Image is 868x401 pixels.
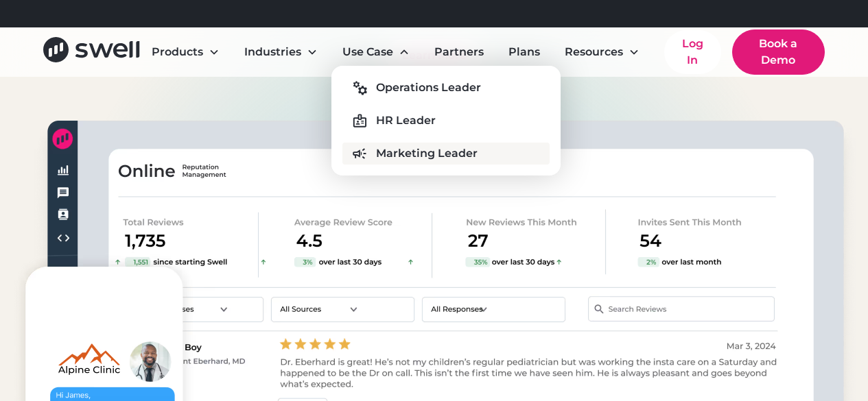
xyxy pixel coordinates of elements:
[376,80,481,96] div: Operations Leader
[565,44,623,60] div: Resources
[233,38,329,66] div: Industries
[331,66,561,175] nav: Use Case
[376,112,436,129] div: HR Leader
[664,30,721,74] a: Log In
[152,44,203,60] div: Products
[244,44,301,60] div: Industries
[732,29,825,75] a: Book a Demo
[342,143,550,165] a: Marketing Leader
[633,253,868,401] iframe: Chat Widget
[141,38,231,66] div: Products
[342,110,550,132] a: HR Leader
[43,37,140,67] a: home
[342,77,550,99] a: Operations Leader
[554,38,650,66] div: Resources
[497,38,551,66] a: Plans
[423,38,495,66] a: Partners
[342,44,393,60] div: Use Case
[376,145,478,162] div: Marketing Leader
[331,38,421,66] div: Use Case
